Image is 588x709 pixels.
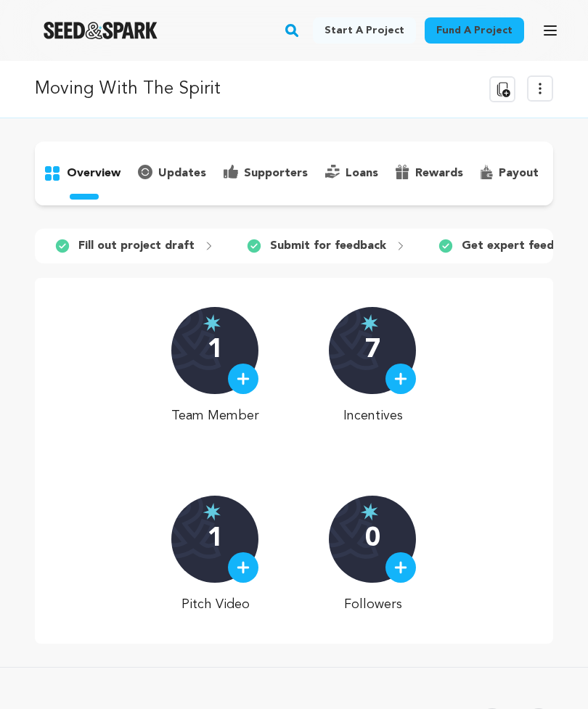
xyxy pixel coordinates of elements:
p: 7 [365,336,380,365]
img: plus.svg [394,372,407,385]
img: Seed&Spark Logo Dark Mode [44,22,158,39]
p: Pitch Video [171,594,259,615]
a: Fund a project [425,17,524,44]
button: updates [129,162,215,185]
p: overview [67,165,121,182]
p: Moving With The Spirit [35,76,221,102]
p: Fill out project draft [78,237,195,255]
p: Team Member [171,406,259,426]
p: updates [158,165,206,182]
p: supporters [244,165,308,182]
p: Followers [329,594,417,615]
img: plus.svg [237,372,250,385]
a: Start a project [313,17,416,44]
p: Get expert feedback [462,237,580,255]
button: overview [35,162,129,185]
button: loans [317,162,387,185]
p: Incentives [329,406,417,426]
button: rewards [387,162,472,185]
a: Seed&Spark Homepage [44,22,158,39]
p: 1 [208,336,223,365]
p: 0 [365,525,380,554]
p: rewards [415,165,463,182]
button: payout [472,162,547,185]
p: Submit for feedback [270,237,386,255]
p: 1 [208,525,223,554]
p: loans [346,165,378,182]
img: plus.svg [394,561,407,574]
img: plus.svg [237,561,250,574]
p: payout [499,165,539,182]
button: supporters [215,162,317,185]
